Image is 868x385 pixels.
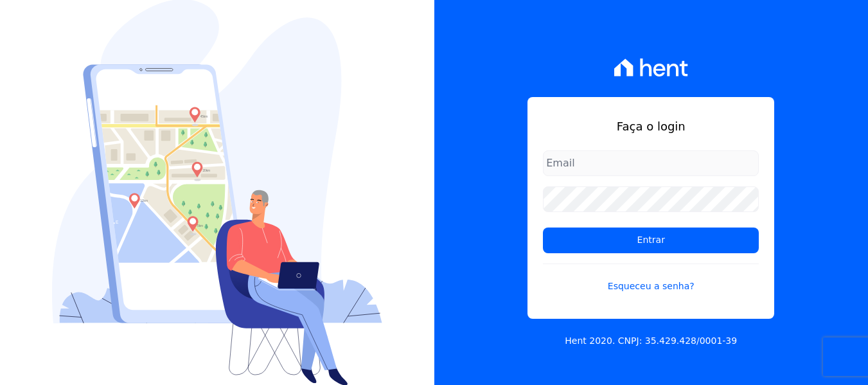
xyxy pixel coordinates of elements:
input: Entrar [543,228,759,253]
p: Hent 2020. CNPJ: 35.429.428/0001-39 [565,334,737,348]
h1: Faça o login [543,118,759,135]
a: Esqueceu a senha? [543,264,759,293]
input: Email [543,150,759,176]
